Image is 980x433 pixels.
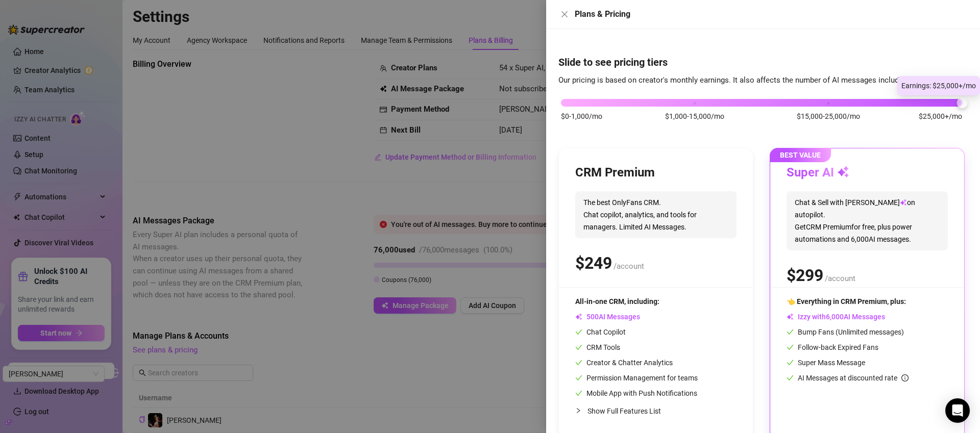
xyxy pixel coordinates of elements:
[919,111,962,122] span: $25,000+/mo
[575,374,698,382] span: Permission Management for teams
[787,374,794,381] span: check
[558,8,571,20] button: Close
[575,407,581,414] span: collapsed
[787,359,865,367] span: Super Mass Message
[575,191,737,238] span: The best OnlyFans CRM. Chat copilot, analytics, and tools for managers. Limited AI Messages.
[575,313,640,321] span: AI Messages
[787,165,849,181] h3: Super AI
[575,390,582,397] span: check
[560,10,569,18] span: close
[575,297,659,305] span: All-in-one CRM, including:
[575,359,673,367] span: Creator & Chatter Analytics
[787,344,794,351] span: check
[575,343,620,351] span: CRM Tools
[665,111,724,122] span: $1,000-15,000/mo
[797,111,860,122] span: $15,000-25,000/mo
[575,374,582,381] span: check
[825,274,855,283] span: /account
[575,328,582,336] span: check
[575,8,968,20] div: Plans & Pricing
[945,398,970,423] div: Open Intercom Messenger
[558,75,909,85] span: Our pricing is based on creator's monthly earnings. It also affects the number of AI messages inc...
[575,344,582,351] span: check
[787,297,906,305] span: 👈 Everything in CRM Premium, plus:
[787,191,948,250] span: Chat & Sell with [PERSON_NAME] on autopilot. Get CRM Premium for free, plus power automations and...
[770,148,831,162] span: BEST VALUE
[787,266,823,285] span: $
[897,76,980,95] div: Earnings: $25,000+/mo
[587,407,661,415] span: Show Full Features List
[575,328,626,336] span: Chat Copilot
[901,374,909,381] span: info-circle
[787,313,885,321] span: Izzy with AI Messages
[561,111,602,122] span: $0-1,000/mo
[787,328,794,336] span: check
[575,165,655,181] h3: CRM Premium
[787,359,794,366] span: check
[575,253,612,273] span: $
[787,343,878,351] span: Follow-back Expired Fans
[614,262,644,271] span: /account
[787,328,904,336] span: Bump Fans (Unlimited messages)
[575,399,737,423] div: Show Full Features List
[575,359,582,366] span: check
[575,389,697,397] span: Mobile App with Push Notifications
[558,55,968,69] h4: Slide to see pricing tiers
[798,374,909,382] span: AI Messages at discounted rate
